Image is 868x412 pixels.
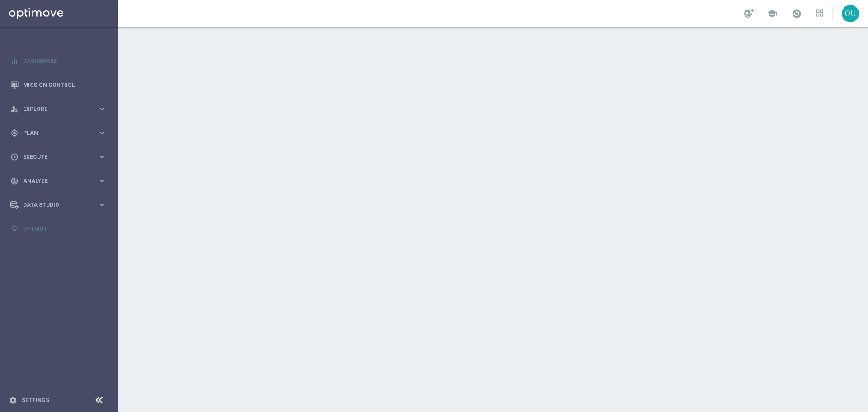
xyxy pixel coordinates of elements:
a: Optibot [23,217,106,241]
div: Execute [10,153,98,161]
button: Mission Control [10,81,107,89]
button: Data Studio keyboard_arrow_right [10,201,107,208]
i: person_search [10,105,19,113]
a: Dashboard [23,49,106,73]
i: track_changes [10,177,19,185]
i: equalizer [10,57,19,65]
button: play_circle_outline Execute keyboard_arrow_right [10,153,107,161]
a: Mission Control [23,73,106,97]
span: Data Studio [23,202,98,208]
div: Optibot [10,217,106,241]
button: person_search Explore keyboard_arrow_right [10,105,107,113]
div: OU [842,5,859,22]
i: keyboard_arrow_right [98,104,106,113]
div: Plan [10,129,98,137]
button: gps_fixed Plan keyboard_arrow_right [10,129,107,137]
div: Explore [10,105,98,113]
span: Analyze [23,178,98,184]
i: gps_fixed [10,129,19,137]
i: play_circle_outline [10,153,19,161]
div: Dashboard [10,49,106,73]
i: keyboard_arrow_right [98,200,106,209]
div: Mission Control [10,73,106,97]
div: Analyze [10,177,98,185]
button: equalizer Dashboard [10,57,107,65]
i: keyboard_arrow_right [98,128,106,137]
i: keyboard_arrow_right [98,152,106,161]
span: Execute [23,154,98,160]
div: Data Studio [10,201,98,209]
i: keyboard_arrow_right [98,176,106,185]
i: lightbulb [10,225,19,233]
i: settings [9,396,17,404]
span: school [767,9,777,19]
span: Plan [23,130,98,136]
button: lightbulb Optibot [10,225,107,232]
span: Explore [23,106,98,112]
button: track_changes Analyze keyboard_arrow_right [10,177,107,185]
a: Settings [22,398,49,403]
